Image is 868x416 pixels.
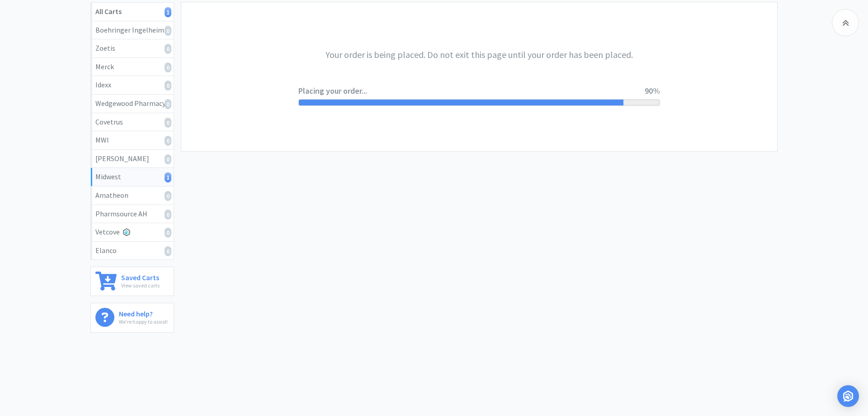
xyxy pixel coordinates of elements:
a: Wedgewood Pharmacy0 [91,95,174,113]
a: Amatheon0 [91,186,174,205]
a: Merck0 [91,58,174,77]
div: [PERSON_NAME] [95,153,169,165]
h6: Need help? [119,308,168,317]
a: MWI0 [91,131,174,150]
i: 0 [165,26,171,36]
p: We're happy to assist! [119,317,168,326]
i: 0 [165,154,171,164]
strong: All Carts [95,7,122,16]
div: Amatheon [95,190,169,201]
i: 0 [165,81,171,91]
a: Idexx0 [91,76,174,95]
a: Boehringer Ingelheim0 [91,21,174,40]
i: 0 [165,99,171,109]
div: MWI [95,134,169,146]
i: 0 [165,62,171,72]
div: Elanco [95,245,169,257]
i: 0 [165,246,171,256]
a: Zoetis0 [91,39,174,58]
a: Covetrus0 [91,113,174,132]
a: All Carts1 [91,3,174,21]
div: Midwest [95,171,169,183]
div: Covetrus [95,116,169,128]
div: Zoetis [95,43,169,54]
span: 90% [645,86,660,96]
p: View saved carts [121,281,160,290]
a: Pharmsource AH0 [91,205,174,224]
div: Idexx [95,79,169,91]
a: Midwest1 [91,168,174,186]
a: Elanco0 [91,242,174,260]
div: Pharmsource AH [95,208,169,220]
i: 0 [165,44,171,54]
i: 0 [165,191,171,201]
i: 1 [165,7,171,17]
a: [PERSON_NAME]0 [91,150,174,168]
div: Vetcove [95,226,169,238]
span: Placing your order... [298,85,645,98]
div: Boehringer Ingelheim [95,24,169,36]
div: Wedgewood Pharmacy [95,98,169,110]
a: Saved CartsView saved carts [90,267,174,296]
a: Vetcove0 [91,223,174,242]
i: 0 [165,228,171,238]
div: Open Intercom Messenger [837,385,859,407]
i: 0 [165,136,171,146]
h6: Saved Carts [121,272,160,281]
i: 0 [165,118,171,128]
i: 0 [165,210,171,220]
div: Merck [95,61,169,73]
h3: Your order is being placed. Do not exit this page until your order has been placed. [298,48,660,62]
i: 1 [165,172,171,182]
